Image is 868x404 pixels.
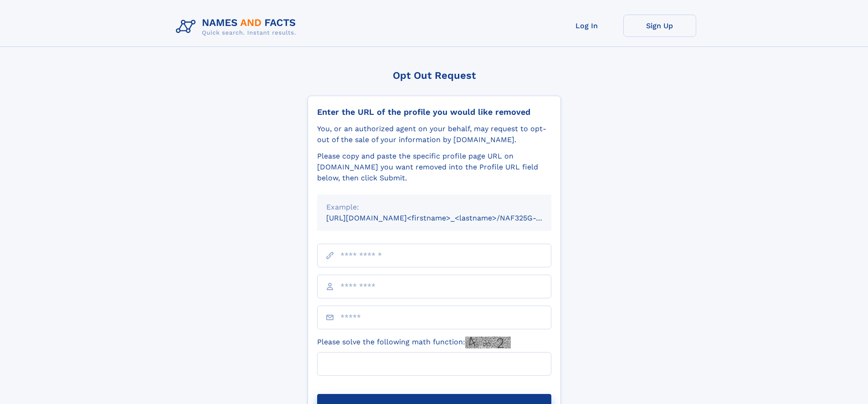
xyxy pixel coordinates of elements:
[317,107,551,117] div: Enter the URL of the profile you would like removed
[317,151,551,184] div: Please copy and paste the specific profile page URL on [DOMAIN_NAME] you want removed into the Pr...
[317,337,511,348] label: Please solve the following math function:
[623,15,696,37] a: Sign Up
[308,70,561,81] div: Opt Out Request
[326,214,569,222] small: [URL][DOMAIN_NAME]<firstname>_<lastname>/NAF325G-xxxxxxxx
[326,202,542,213] div: Example:
[317,123,551,145] div: You, or an authorized agent on your behalf, may request to opt-out of the sale of your informatio...
[172,15,303,39] img: Logo Names and Facts
[550,15,623,37] a: Log In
